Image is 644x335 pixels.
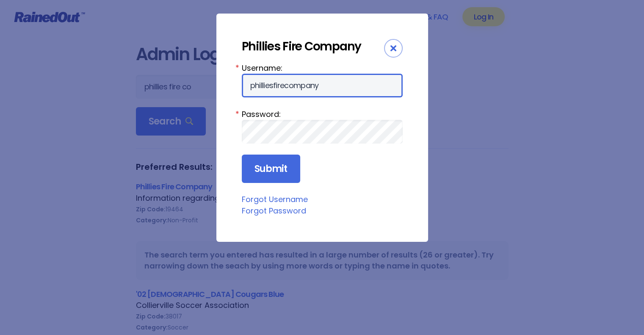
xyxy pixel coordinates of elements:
a: Forgot Password [242,205,306,216]
label: Username: [242,62,403,74]
label: Password: [242,108,403,120]
input: Submit [242,155,300,183]
div: Close [384,39,403,58]
div: Phillies Fire Company [242,39,384,54]
a: Forgot Username [242,194,308,205]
